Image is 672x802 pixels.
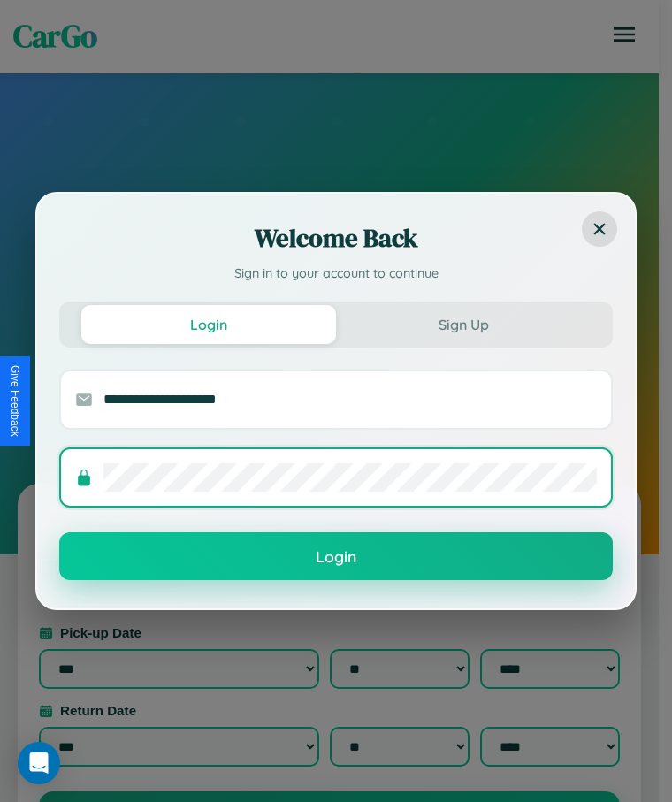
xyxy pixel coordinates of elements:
div: Open Intercom Messenger [18,742,60,784]
h2: Welcome Back [59,220,613,256]
button: Login [81,305,336,344]
div: Give Feedback [9,365,21,437]
button: Login [59,532,613,580]
button: Sign Up [336,305,591,344]
p: Sign in to your account to continue [59,264,613,284]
